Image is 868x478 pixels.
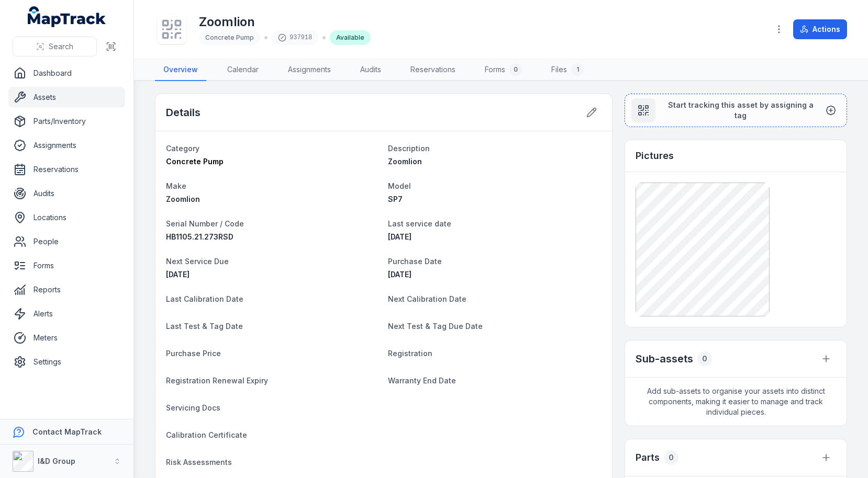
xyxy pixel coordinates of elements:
a: Parts/Inventory [8,111,125,132]
span: Description [388,144,430,153]
span: Purchase Price [166,349,221,358]
span: Search [49,41,73,52]
div: 0 [697,351,712,366]
a: Audits [8,183,125,204]
button: Start tracking this asset by assigning a tag [625,94,847,127]
span: SP7 [388,195,403,203]
a: Files1 [543,59,592,81]
button: Search [13,37,97,56]
a: Reservations [8,159,125,180]
span: Model [388,181,411,190]
a: Reports [8,279,125,300]
a: Audits [352,59,390,81]
span: Serial Number / Code [166,219,244,228]
a: Overview [155,59,206,81]
span: [DATE] [166,270,190,279]
span: Next Service Due [166,257,229,266]
a: Forms0 [476,59,530,81]
a: Settings [8,351,125,372]
a: Reservations [402,59,464,81]
h3: Parts [636,450,660,465]
span: Add sub-assets to organise your assets into distinct components, making it easier to manage and t... [625,378,847,426]
time: 13/05/2026, 10:00:00 pm [166,270,190,279]
span: Concrete Pump [166,157,224,166]
span: Make [166,181,186,190]
div: 0 [664,450,678,465]
span: Zoomlion [388,157,422,166]
button: Actions [793,19,847,39]
span: Registration [388,349,432,358]
h2: Sub-assets [636,351,693,366]
span: Risk Assessments [166,458,232,466]
div: Available [330,30,371,45]
span: Registration Renewal Expiry [166,376,268,385]
span: Concrete Pump [205,33,254,41]
span: Start tracking this asset by assigning a tag [664,100,817,121]
span: Zoomlion [166,195,200,203]
span: HB1105.21.273RSD [166,232,233,241]
span: Last Test & Tag Date [166,322,243,331]
span: [DATE] [388,232,411,241]
span: Last service date [388,219,451,228]
div: 1 [571,63,584,76]
span: Calibration Certificate [166,430,247,439]
a: People [8,231,125,252]
a: Calendar [219,59,267,81]
h1: Zoomlion [199,14,371,30]
time: 08/04/2023, 10:00:00 pm [388,270,411,279]
span: Servicing Docs [166,403,220,412]
a: Assets [8,87,125,108]
a: Dashboard [8,63,125,84]
span: Purchase Date [388,257,442,266]
span: Warranty End Date [388,376,456,385]
a: Forms [8,255,125,276]
span: Next Calibration Date [388,294,466,303]
h3: Pictures [636,149,674,163]
a: Alerts [8,303,125,324]
a: Meters [8,327,125,348]
div: 0 [509,63,522,76]
span: Last Calibration Date [166,294,243,303]
a: MapTrack [28,6,106,27]
span: Category [166,144,199,153]
strong: I&D Group [38,457,75,465]
div: 937918 [272,30,318,45]
time: 13/05/2025, 10:00:00 pm [388,232,411,241]
span: Next Test & Tag Due Date [388,322,483,331]
a: Locations [8,207,125,228]
h2: Details [166,105,201,120]
a: Assignments [8,135,125,156]
span: [DATE] [388,270,411,279]
a: Assignments [280,59,339,81]
strong: Contact MapTrack [32,427,102,436]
